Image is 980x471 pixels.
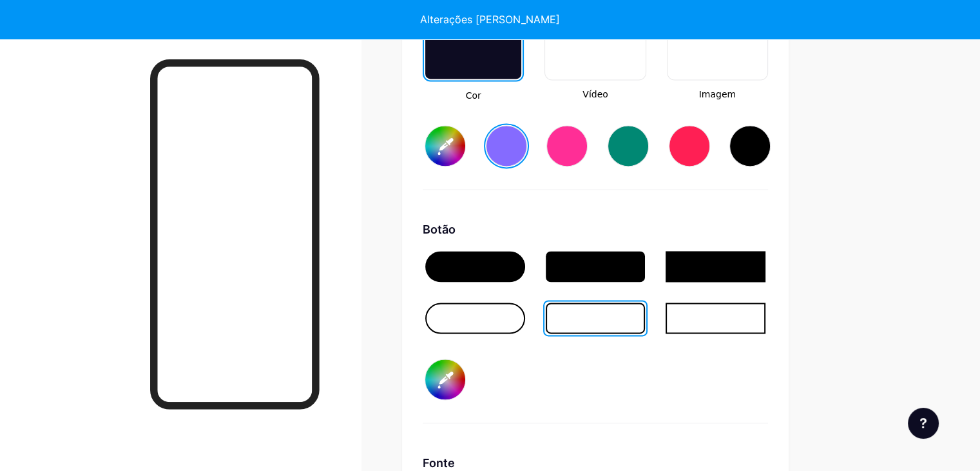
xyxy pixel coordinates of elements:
[420,13,560,26] font: Alterações [PERSON_NAME]
[699,89,736,99] font: Imagem
[423,223,456,236] font: Botão
[466,90,481,101] font: Cor
[582,89,608,99] font: Vídeo
[423,456,455,470] font: Fonte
